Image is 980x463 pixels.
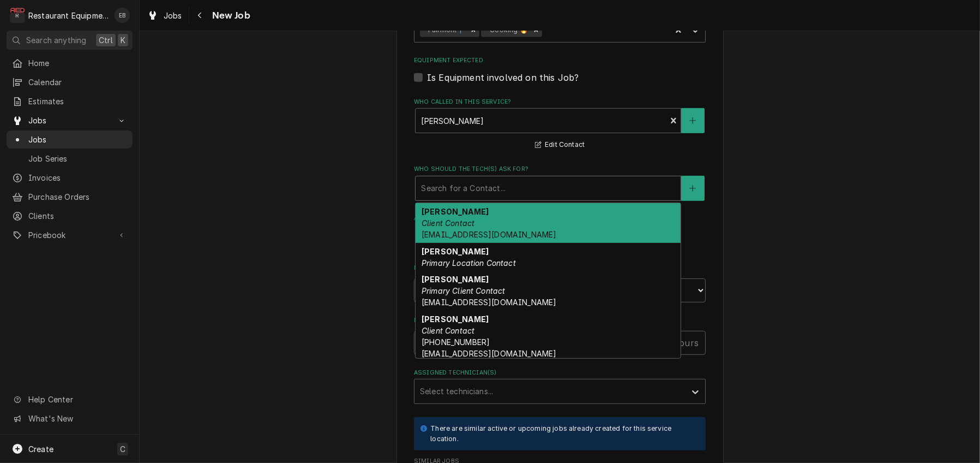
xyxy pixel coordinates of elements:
span: New Job [209,8,250,23]
div: R [10,8,25,23]
em: Primary Location Contact [422,258,516,268]
div: Restaurant Equipment Diagnostics [28,10,109,21]
label: Who called in this service? [414,98,706,106]
span: Purchase Orders [28,191,127,203]
label: Assigned Technician(s) [414,369,706,377]
label: Attachments [414,214,706,223]
div: Emily Bird's Avatar [115,8,130,23]
span: C [120,443,125,455]
button: Create New Contact [681,176,704,201]
div: Attachments [414,214,706,250]
a: Estimates [7,92,133,110]
svg: Create New Contact [689,185,696,192]
label: Equipment Expected [414,56,706,65]
span: Invoices [28,172,127,183]
a: Jobs [143,7,187,25]
a: Calendar [7,73,133,91]
span: Jobs [164,10,182,21]
a: Clients [7,207,133,225]
strong: [PERSON_NAME] [422,314,489,324]
span: Create [28,444,53,454]
a: Job Series [7,150,133,168]
span: Jobs [28,115,111,126]
button: Edit Contact [533,138,586,152]
a: Purchase Orders [7,188,133,206]
span: Pricebook [28,229,111,241]
a: Go to Help Center [7,390,133,408]
div: hours [666,331,706,355]
button: Navigate back [191,7,209,24]
strong: [PERSON_NAME] [422,247,489,256]
span: Job Series [28,153,127,164]
em: Client Contact [422,218,474,228]
div: Who should the tech(s) ask for? [414,165,706,200]
span: [EMAIL_ADDRESS][DOMAIN_NAME] [422,230,556,239]
span: Home [28,57,127,69]
span: K [121,34,125,46]
span: [PHONE_NUMBER] [EMAIL_ADDRESS][DOMAIN_NAME] [422,337,556,358]
a: Go to What's New [7,409,133,428]
label: Who should the tech(s) ask for? [414,165,706,174]
label: Estimated Job Duration [414,316,706,325]
span: Calendar [28,76,127,88]
svg: Create New Contact [689,117,696,124]
div: Estimated Job Duration [414,316,706,355]
strong: [PERSON_NAME] [422,207,489,216]
button: Search anythingCtrlK [7,31,133,50]
a: Home [7,54,133,72]
a: Invoices [7,169,133,187]
button: Create New Contact [681,108,704,133]
strong: [PERSON_NAME] [422,275,489,284]
span: Jobs [28,134,127,145]
span: What's New [28,413,126,424]
div: EB [115,8,130,23]
span: Estimates [28,96,127,107]
label: Is Equipment involved on this Job? [427,71,579,84]
div: Assigned Technician(s) [414,369,706,404]
input: Date [414,278,556,302]
a: Jobs [7,130,133,149]
a: Go to Jobs [7,111,133,129]
span: Clients [28,210,127,222]
span: Ctrl [99,34,113,46]
span: Search anything [26,34,86,46]
div: There are similar active or upcoming jobs already created for this service location. [430,424,695,444]
em: Primary Client Contact [422,286,506,295]
div: Equipment Expected [414,56,706,84]
a: Go to Pricebook [7,226,133,244]
div: Who called in this service? [414,98,706,152]
label: Estimated Arrival Time [414,264,706,272]
div: Restaurant Equipment Diagnostics's Avatar [10,8,25,23]
em: Client Contact [422,326,474,335]
span: [EMAIL_ADDRESS][DOMAIN_NAME] [422,298,556,307]
span: Help Center [28,394,126,405]
div: Estimated Arrival Time [414,264,706,302]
